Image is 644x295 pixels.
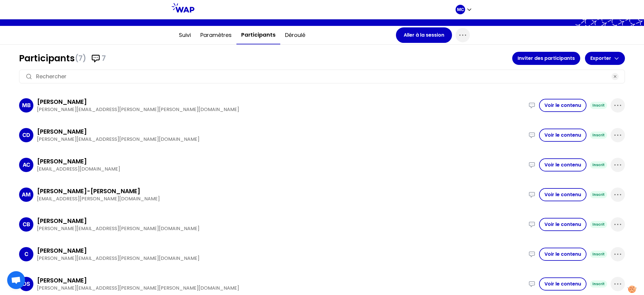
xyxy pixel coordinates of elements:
[19,53,512,64] h1: Participants
[37,195,525,202] p: [EMAIL_ADDRESS][PERSON_NAME][DOMAIN_NAME]
[22,131,30,139] p: CD
[24,250,28,258] p: C
[590,132,607,139] div: Inscrit
[37,127,87,136] h3: [PERSON_NAME]
[23,220,30,229] p: CB
[37,225,525,232] p: [PERSON_NAME][EMAIL_ADDRESS][PERSON_NAME][DOMAIN_NAME]
[37,217,87,225] h3: [PERSON_NAME]
[37,187,140,195] h3: [PERSON_NAME]-[PERSON_NAME]
[22,101,31,110] p: MB
[585,52,625,65] button: Exporter
[37,285,525,292] p: [PERSON_NAME][EMAIL_ADDRESS][PERSON_NAME][PERSON_NAME][DOMAIN_NAME]
[37,106,525,113] p: [PERSON_NAME][EMAIL_ADDRESS][PERSON_NAME][PERSON_NAME][DOMAIN_NAME]
[590,221,607,228] div: Inscrit
[36,72,608,81] input: Rechercher
[23,280,30,288] p: DS
[22,191,31,199] p: AM
[539,277,586,291] button: Voir le contenu
[280,26,310,44] button: Déroulé
[539,129,586,142] button: Voir le contenu
[590,251,607,258] div: Inscrit
[37,136,525,143] p: [PERSON_NAME][EMAIL_ADDRESS][PERSON_NAME][DOMAIN_NAME]
[75,54,86,63] span: (7)
[396,27,452,43] button: Aller à la session
[539,99,586,112] button: Voir le contenu
[37,276,87,285] h3: [PERSON_NAME]
[37,246,87,255] h3: [PERSON_NAME]
[590,280,607,288] div: Inscrit
[37,98,87,106] h3: [PERSON_NAME]
[539,188,586,201] button: Voir le contenu
[37,157,87,166] h3: [PERSON_NAME]
[512,52,580,65] button: Inviter des participants
[236,26,280,44] button: Participants
[174,26,196,44] button: Suivi
[7,271,25,289] a: Ouvrir le chat
[456,5,472,14] button: MC
[590,191,607,198] div: Inscrit
[37,255,525,262] p: [PERSON_NAME][EMAIL_ADDRESS][PERSON_NAME][DOMAIN_NAME]
[539,158,586,171] button: Voir le contenu
[539,248,586,261] button: Voir le contenu
[457,7,464,13] p: MC
[539,218,586,231] button: Voir le contenu
[102,54,106,63] span: 7
[196,26,236,44] button: Paramètres
[590,102,607,109] div: Inscrit
[23,161,30,169] p: AC
[590,161,607,168] div: Inscrit
[37,166,525,173] p: [EMAIL_ADDRESS][DOMAIN_NAME]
